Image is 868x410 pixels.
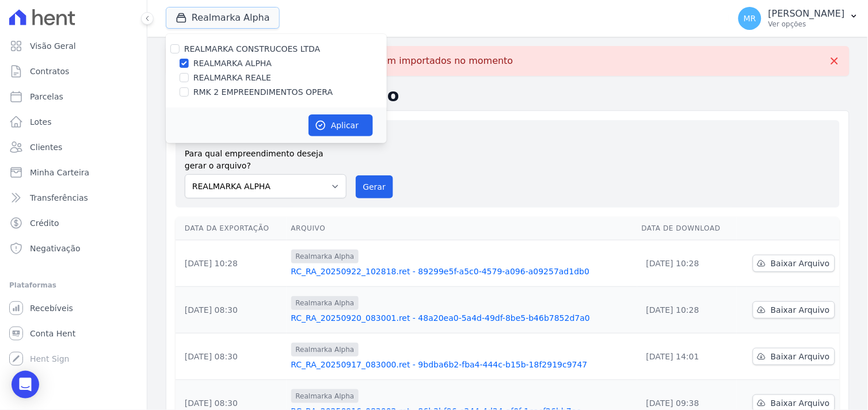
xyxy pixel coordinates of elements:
td: [DATE] 14:01 [637,334,737,380]
td: [DATE] 08:30 [176,287,287,334]
a: Clientes [5,136,142,159]
a: Lotes [5,110,142,133]
a: Baixar Arquivo [753,301,835,319]
span: Transferências [30,192,88,204]
span: Lotes [30,116,52,128]
span: Baixar Arquivo [771,397,830,409]
span: Recebíveis [30,302,73,314]
p: Ver opções [768,20,845,29]
th: Data de Download [637,217,737,240]
span: Negativação [30,243,81,254]
a: Baixar Arquivo [753,255,835,272]
a: Baixar Arquivo [753,348,835,365]
a: Parcelas [5,85,142,108]
a: Negativação [5,237,142,260]
span: Baixar Arquivo [771,351,830,362]
a: Recebíveis [5,297,142,320]
a: Crédito [5,212,142,235]
th: Arquivo [287,217,637,240]
p: [PERSON_NAME] [768,8,845,20]
span: Conta Hent [30,328,75,339]
td: [DATE] 10:28 [176,240,287,287]
span: Realmarka Alpha [291,250,359,263]
span: Visão Geral [30,40,76,52]
a: Transferências [5,186,142,209]
span: Clientes [30,141,62,153]
h2: Exportações de Retorno [166,85,850,106]
span: Minha Carteira [30,167,89,178]
button: MR [PERSON_NAME] Ver opções [729,2,868,35]
span: MR [744,14,756,22]
button: Gerar [356,175,394,198]
a: Visão Geral [5,35,142,58]
span: Baixar Arquivo [771,258,830,269]
th: Data da Exportação [176,217,287,240]
a: Conta Hent [5,322,142,345]
a: Contratos [5,60,142,83]
span: Crédito [30,217,59,229]
a: RC_RA_20250920_083001.ret - 48a20ea0-5a4d-49df-8be5-b46b7852d7a0 [291,312,633,324]
label: REALMARKA REALE [193,72,271,84]
span: Baixar Arquivo [771,304,830,316]
span: Realmarka Alpha [291,343,359,357]
label: RMK 2 EMPREENDIMENTOS OPERA [193,86,333,98]
button: Aplicar [309,114,373,136]
td: [DATE] 10:28 [637,287,737,334]
div: Plataformas [9,278,138,292]
label: REALMARKA ALPHA [193,58,272,70]
label: REALMARKA CONSTRUCOES LTDA [184,44,321,53]
label: Para qual empreendimento deseja gerar o arquivo? [185,143,347,172]
div: Open Intercom Messenger [12,371,39,398]
span: Realmarka Alpha [291,389,359,403]
span: Contratos [30,66,69,77]
a: Minha Carteira [5,161,142,184]
td: [DATE] 10:28 [637,240,737,287]
span: Realmarka Alpha [291,296,359,310]
a: RC_RA_20250922_102818.ret - 89299e5f-a5c0-4579-a096-a09257ad1db0 [291,266,633,277]
span: Parcelas [30,91,63,102]
td: [DATE] 08:30 [176,334,287,380]
a: RC_RA_20250917_083000.ret - 9bdba6b2-fba4-444c-b15b-18f2919c9747 [291,359,633,370]
button: Realmarka Alpha [166,7,280,29]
